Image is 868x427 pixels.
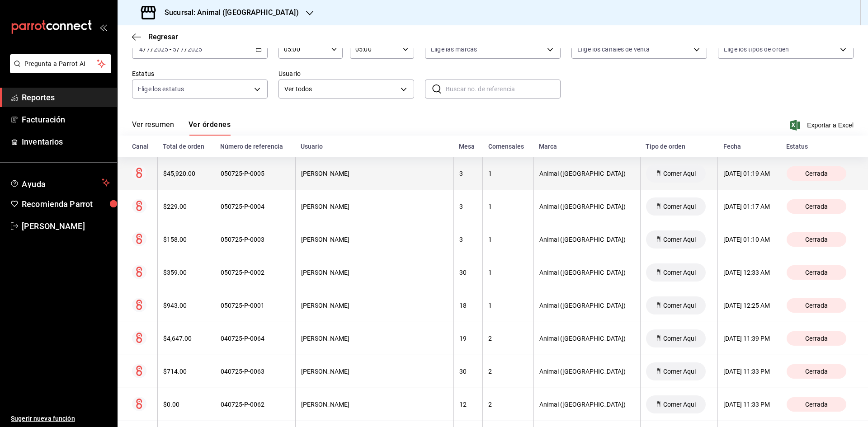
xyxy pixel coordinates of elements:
[660,302,699,309] span: Comer Aqui
[488,302,528,309] div: 1
[11,414,110,423] span: Sugerir nueva función
[153,46,169,53] input: ----
[459,269,477,276] div: 30
[723,335,775,342] div: [DATE] 11:39 PM
[301,170,448,177] div: [PERSON_NAME]
[431,45,477,54] span: Elige las marcas
[172,46,177,53] input: --
[132,33,178,41] button: Regresar
[459,203,477,210] div: 3
[132,70,268,77] label: Estatus
[284,84,397,94] span: Ver todos
[163,368,209,375] div: $714.00
[221,269,290,276] div: 050725-P-0002
[488,236,528,243] div: 1
[180,46,184,53] input: --
[792,120,854,131] button: Exportar a Excel
[723,401,775,408] div: [DATE] 11:33 PM
[301,236,448,243] div: [PERSON_NAME]
[488,269,528,276] div: 1
[220,143,290,150] div: Número de referencia
[221,368,290,375] div: 040725-P-0063
[488,170,528,177] div: 1
[802,335,831,342] span: Cerrada
[22,91,110,103] span: Reportes
[301,302,448,309] div: [PERSON_NAME]
[646,143,712,150] div: Tipo de orden
[459,302,477,309] div: 18
[577,45,650,54] span: Elige los canales de venta
[802,269,831,276] span: Cerrada
[221,401,290,408] div: 040725-P-0062
[539,269,635,276] div: Animal ([GEOGRAPHIC_DATA])
[10,54,111,73] button: Pregunta a Parrot AI
[163,170,209,177] div: $45,920.00
[539,368,635,375] div: Animal ([GEOGRAPHIC_DATA])
[723,302,775,309] div: [DATE] 12:25 AM
[221,203,290,210] div: 050725-P-0004
[187,46,203,53] input: ----
[724,45,789,54] span: Elige los tipos de orden
[446,80,561,98] input: Buscar no. de referencia
[132,120,231,136] div: navigation tabs
[22,198,110,210] span: Recomienda Parrot
[157,7,299,18] h3: Sucursal: Animal ([GEOGRAPHIC_DATA])
[143,46,146,53] span: /
[22,177,98,188] span: Ayuda
[539,203,635,210] div: Animal ([GEOGRAPHIC_DATA])
[459,368,477,375] div: 30
[22,136,110,148] span: Inventarios
[539,401,635,408] div: Animal ([GEOGRAPHIC_DATA])
[163,335,209,342] div: $4,647.00
[138,84,184,94] span: Elige los estatus
[177,46,179,53] span: /
[459,335,477,342] div: 19
[802,401,831,408] span: Cerrada
[221,335,290,342] div: 040725-P-0064
[221,302,290,309] div: 050725-P-0001
[148,33,178,41] span: Regresar
[132,120,174,136] button: Ver resumen
[539,236,635,243] div: Animal ([GEOGRAPHIC_DATA])
[723,368,775,375] div: [DATE] 11:33 PM
[539,302,635,309] div: Animal ([GEOGRAPHIC_DATA])
[802,236,831,243] span: Cerrada
[132,143,152,150] div: Canal
[723,143,776,150] div: Fecha
[488,368,528,375] div: 2
[301,143,448,150] div: Usuario
[221,236,290,243] div: 050725-P-0003
[539,335,635,342] div: Animal ([GEOGRAPHIC_DATA])
[802,302,831,309] span: Cerrada
[24,59,97,69] span: Pregunta a Parrot AI
[459,236,477,243] div: 3
[660,236,699,243] span: Comer Aqui
[139,46,143,53] input: --
[723,203,775,210] div: [DATE] 01:17 AM
[151,46,153,53] span: /
[22,220,110,232] span: [PERSON_NAME]
[184,46,187,53] span: /
[163,236,209,243] div: $158.00
[802,368,831,375] span: Cerrada
[6,66,111,75] a: Pregunta a Parrot AI
[170,46,171,53] span: -
[488,143,528,150] div: Comensales
[278,70,414,77] label: Usuario
[660,269,699,276] span: Comer Aqui
[301,368,448,375] div: [PERSON_NAME]
[189,120,231,136] button: Ver órdenes
[539,170,635,177] div: Animal ([GEOGRAPHIC_DATA])
[660,368,699,375] span: Comer Aqui
[488,203,528,210] div: 1
[723,269,775,276] div: [DATE] 12:33 AM
[146,46,151,53] input: --
[301,335,448,342] div: [PERSON_NAME]
[723,236,775,243] div: [DATE] 01:10 AM
[539,143,635,150] div: Marca
[802,170,831,177] span: Cerrada
[99,23,107,31] button: open_drawer_menu
[660,203,699,210] span: Comer Aqui
[163,269,209,276] div: $359.00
